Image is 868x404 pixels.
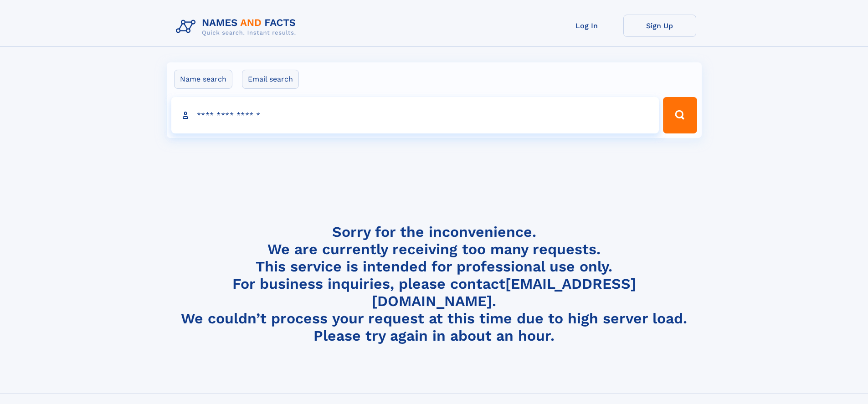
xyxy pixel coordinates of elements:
[172,223,696,345] h4: Sorry for the inconvenience. We are currently receiving too many requests. This service is intend...
[663,97,697,133] button: Search Button
[172,15,303,39] img: Logo Names and Facts
[171,97,659,133] input: search input
[550,15,623,37] a: Log In
[623,15,696,37] a: Sign Up
[174,70,232,89] label: Name search
[372,275,636,310] a: [EMAIL_ADDRESS][DOMAIN_NAME]
[242,70,299,89] label: Email search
